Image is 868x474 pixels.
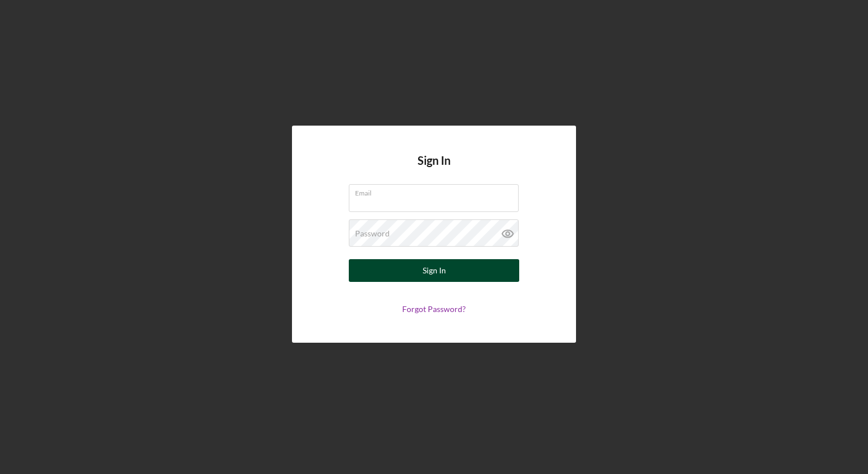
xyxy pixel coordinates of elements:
label: Email [355,185,519,197]
a: Forgot Password? [402,304,466,314]
label: Password [355,229,390,238]
h4: Sign In [418,154,450,184]
div: Sign In [423,259,446,282]
button: Sign In [349,259,519,282]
